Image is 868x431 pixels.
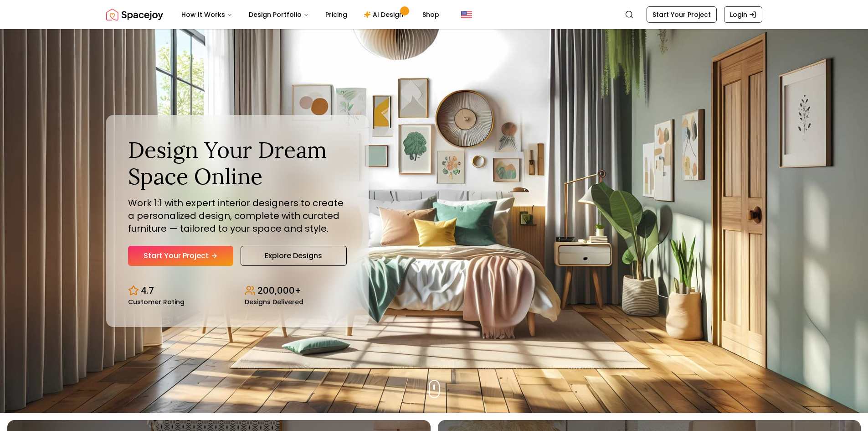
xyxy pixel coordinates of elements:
a: Start Your Project [128,246,233,266]
p: Work 1:1 with expert interior designers to create a personalized design, complete with curated fu... [128,197,347,235]
button: How It Works [174,5,240,24]
div: Design stats [128,277,347,305]
a: Explore Designs [241,246,347,266]
h1: Design Your Dream Space Online [128,137,347,189]
a: AI Design [356,5,413,24]
img: United States [461,9,472,20]
p: 4.7 [141,284,154,297]
a: Pricing [318,5,354,24]
button: Design Portfolio [241,5,316,24]
small: Customer Rating [128,299,185,305]
p: 200,000+ [257,284,301,297]
a: Shop [415,5,447,24]
a: Login [724,6,762,23]
img: Spacejoy Logo [106,5,163,24]
a: Start Your Project [647,6,717,23]
a: Spacejoy [106,5,163,24]
nav: Main [174,5,447,24]
small: Designs Delivered [245,299,303,305]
